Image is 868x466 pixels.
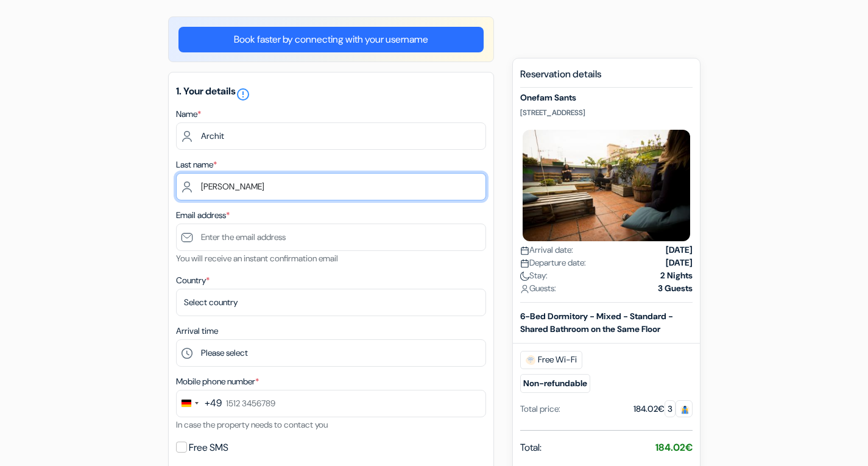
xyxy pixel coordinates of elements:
[520,92,576,103] font: Onefam Sants
[529,257,586,268] font: Departure date:
[176,173,486,200] input: Enter the last name
[520,68,601,80] font: Reservation details
[176,224,486,251] input: Enter the email address
[523,378,587,389] font: Non-refundable
[668,403,672,414] font: 3
[176,85,236,97] font: 1. Your details
[520,259,529,268] img: calendar.svg
[176,122,486,150] input: Enter the name
[529,244,573,255] font: Arrival date:
[520,441,542,454] font: Total:
[205,396,222,411] div: +49
[176,108,197,119] font: Name
[520,311,673,334] font: 6-Bed Dormitory - Mixed - Standard - Shared Bathroom on the Same Floor
[520,272,529,281] img: moon.svg
[176,325,218,336] font: Arrival time
[236,87,250,102] font: error_outline
[176,159,213,170] font: Last name
[176,275,206,286] font: Country
[234,33,428,46] font: Book faster by connecting with your username
[633,403,665,414] font: 184.02€
[176,210,226,221] font: Email address
[529,270,548,281] font: Stay:
[520,108,585,118] font: [STREET_ADDRESS]
[526,355,535,365] img: free_wifi.svg
[178,27,484,52] a: Book faster by connecting with your username
[176,376,255,387] font: Mobile phone number
[176,390,486,417] input: 1512 3456789
[658,283,693,294] font: 3 Guests
[538,354,577,365] font: Free Wi-Fi
[680,405,690,414] img: guest.svg
[176,419,328,430] font: In case the property needs to contact you
[520,246,529,255] img: calendar.svg
[176,253,338,264] font: You will receive an instant confirmation email
[177,390,222,417] button: Select country
[655,441,693,454] font: 184.02€
[666,244,693,255] font: [DATE]
[666,257,693,268] font: [DATE]
[660,270,693,281] font: 2 Nights
[189,441,228,454] font: Free SMS
[529,283,556,294] font: Guests:
[236,85,250,97] a: error_outline
[520,284,529,294] img: user_icon.svg
[520,403,560,414] font: Total price:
